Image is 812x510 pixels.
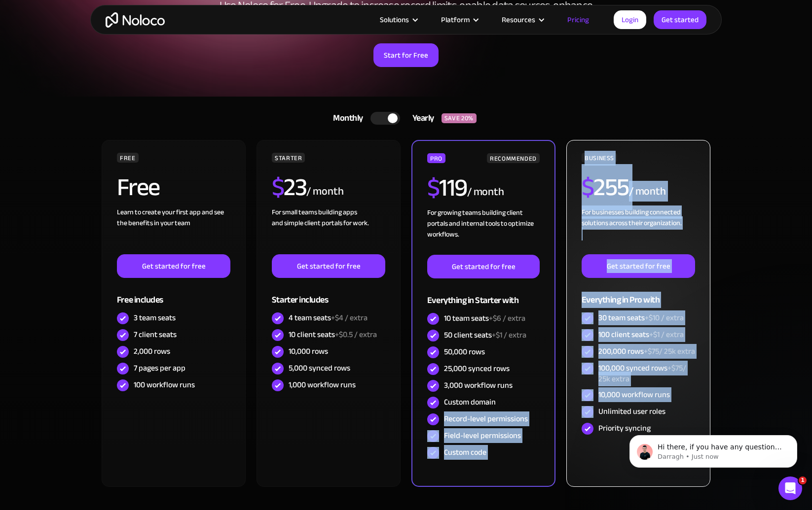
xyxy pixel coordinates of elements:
[117,207,230,254] div: Learn to create your first app and see the benefits in your team ‍
[654,10,706,29] a: Get started
[289,379,356,390] div: 1,000 workflow runs
[598,361,686,386] span: +$75/ 25k extra
[272,278,385,310] div: Starter includes
[380,13,409,26] div: Solutions
[289,346,328,357] div: 10,000 rows
[598,406,665,417] div: Unlimited user roles
[117,254,230,278] a: Get started for free
[598,363,695,384] div: 100,000 synced rows
[427,165,440,211] span: $
[441,13,470,26] div: Platform
[444,363,510,374] div: 25,000 synced rows
[598,346,695,357] div: 200,000 rows
[598,312,684,323] div: 30 team seats
[444,346,485,357] div: 50,000 rows
[645,310,684,325] span: +$10 / extra
[614,10,646,29] a: Login
[582,207,695,254] div: For businesses building connected solutions across their organization. ‍
[427,207,540,255] div: For growing teams building client portals and internal tools to optimize workflows.
[615,414,812,483] iframe: Intercom notifications message
[444,447,486,458] div: Custom code
[649,327,684,342] span: +$1 / extra
[272,153,305,163] div: STARTER
[272,164,284,210] span: $
[582,175,629,200] h2: 255
[778,476,802,500] iframe: Intercom live chat
[335,327,377,342] span: +$0.5 / extra
[429,13,489,26] div: Platform
[106,12,165,28] a: home
[444,330,526,340] div: 50 client seats
[555,13,601,26] a: Pricing
[331,310,368,325] span: +$4 / extra
[582,153,617,163] div: BUSINESS
[582,254,695,278] a: Get started for free
[444,380,513,391] div: 3,000 workflow runs
[489,311,525,326] span: +$6 / extra
[427,153,445,163] div: PRO
[134,363,185,374] div: 7 pages per app
[321,111,370,126] div: Monthly
[427,175,467,200] h2: 119
[489,13,555,26] div: Resources
[427,278,540,310] div: Everything in Starter with
[582,278,695,310] div: Everything in Pro with
[444,313,525,324] div: 10 team seats
[272,207,385,254] div: For small teams building apps and simple client portals for work. ‍
[134,379,195,390] div: 100 workflow runs
[134,329,177,340] div: 7 client seats
[289,329,377,340] div: 10 client seats
[444,430,521,441] div: Field-level permissions
[629,184,666,200] div: / month
[598,423,651,434] div: Priority syncing
[467,184,504,200] div: / month
[444,413,528,424] div: Record-level permissions
[373,43,439,67] a: Start for Free
[289,312,368,323] div: 4 team seats
[272,254,385,278] a: Get started for free
[289,363,350,374] div: 5,000 synced rows
[117,153,139,163] div: FREE
[644,344,695,359] span: +$75/ 25k extra
[582,164,594,210] span: $
[134,312,176,323] div: 3 team seats
[117,278,230,310] div: Free includes
[117,175,160,200] h2: Free
[492,328,526,342] span: +$1 / extra
[444,397,496,408] div: Custom domain
[400,111,442,126] div: Yearly
[502,13,535,26] div: Resources
[272,175,307,200] h2: 23
[442,113,477,123] div: SAVE 20%
[134,346,170,357] div: 2,000 rows
[487,153,540,163] div: RECOMMENDED
[306,184,343,200] div: / month
[427,255,540,278] a: Get started for free
[368,13,429,26] div: Solutions
[799,476,807,484] span: 1
[598,329,684,340] div: 100 client seats
[598,389,670,400] div: 10,000 workflow runs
